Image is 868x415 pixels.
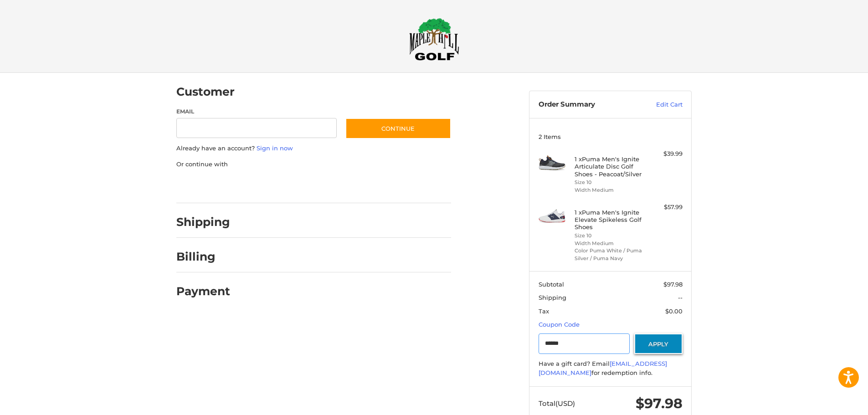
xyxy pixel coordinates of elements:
[176,108,337,116] label: Email
[575,240,644,247] li: Width Medium
[176,284,230,298] h2: Payment
[539,294,566,301] span: Shipping
[678,294,683,301] span: --
[575,186,644,194] li: Width Medium
[539,360,667,376] a: [EMAIL_ADDRESS][DOMAIN_NAME]
[257,144,293,152] a: Sign in now
[539,321,580,328] a: Coupon Code
[637,100,683,109] a: Edit Cart
[539,333,630,354] input: Gift Certificate or Coupon Code
[176,144,451,153] p: Already have an account?
[575,155,644,178] h4: 1 x Puma Men's Ignite Articulate Disc Golf Shoes - Peacoat/Silver
[409,18,459,61] img: Maple Hill Golf
[539,399,575,408] span: Total (USD)
[636,395,683,412] span: $97.98
[647,203,683,212] div: $57.99
[634,333,683,354] button: Apply
[575,209,644,231] h4: 1 x Puma Men's Ignite Elevate Spikeless Golf Shoes
[539,359,683,377] div: Have a gift card? Email for redemption info.
[176,160,451,169] p: Or continue with
[345,118,451,139] button: Continue
[539,307,549,315] span: Tax
[575,247,644,262] li: Color Puma White / Puma Silver / Puma Navy
[251,178,319,194] iframe: PayPal-paylater
[539,100,637,109] h3: Order Summary
[174,178,242,194] iframe: PayPal-paypal
[176,250,230,264] h2: Billing
[328,178,396,194] iframe: PayPal-venmo
[647,149,683,159] div: $39.99
[663,281,683,288] span: $97.98
[575,232,644,240] li: Size 10
[539,281,564,288] span: Subtotal
[539,133,683,140] h3: 2 Items
[575,179,644,186] li: Size 10
[665,307,683,315] span: $0.00
[176,215,230,229] h2: Shipping
[176,85,235,99] h2: Customer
